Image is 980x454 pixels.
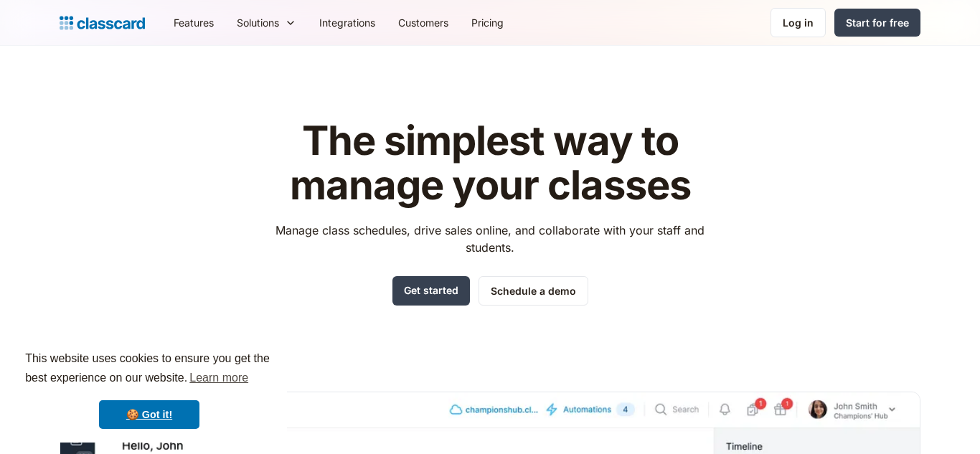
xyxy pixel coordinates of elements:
a: learn more about cookies [187,367,250,389]
p: Manage class schedules, drive sales online, and collaborate with your staff and students. [263,222,718,256]
div: Solutions [225,6,308,39]
span: This website uses cookies to ensure you get the best experience on our website. [25,350,273,389]
h1: The simplest way to manage your classes [263,119,718,207]
a: Integrations [308,6,387,39]
a: Pricing [460,6,515,39]
div: cookieconsent [11,336,287,443]
div: Solutions [237,15,279,30]
a: Start for free [834,9,920,37]
a: Customers [387,6,460,39]
a: Features [162,6,225,39]
a: Log in [771,8,826,37]
a: Schedule a demo [479,276,588,306]
a: home [60,13,145,33]
a: Get started [392,276,470,306]
div: Start for free [846,15,909,30]
div: Log in [783,15,814,30]
a: dismiss cookie message [99,400,199,429]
